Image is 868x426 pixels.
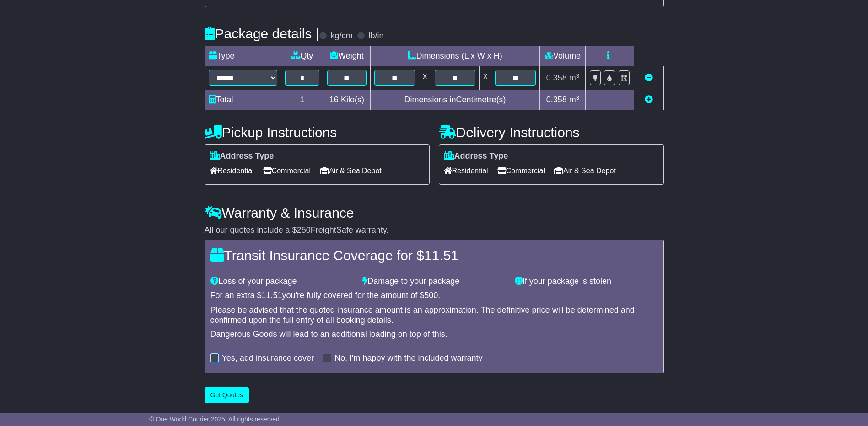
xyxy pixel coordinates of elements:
div: If your package is stolen [510,277,663,287]
td: Dimensions (L x W x H) [370,46,540,66]
h4: Package details | [205,26,319,41]
span: 500 [424,291,438,300]
label: No, I'm happy with the included warranty [334,353,483,363]
span: 11.51 [262,291,282,300]
span: Air & Sea Depot [554,164,616,178]
div: Loss of your package [206,277,358,287]
span: m [569,95,580,104]
td: Kilo(s) [323,90,371,110]
sup: 3 [576,72,580,79]
span: 0.358 [546,95,567,104]
span: © One World Courier 2025. All rights reserved. [149,415,281,423]
span: Air & Sea Depot [320,164,382,178]
button: Get Quotes [205,387,249,403]
h4: Transit Insurance Coverage for $ [210,248,658,263]
h4: Warranty & Insurance [205,205,664,220]
td: Total [205,90,281,110]
span: Residential [444,164,488,178]
label: kg/cm [330,31,352,41]
label: Address Type [210,151,274,161]
td: Volume [540,46,586,66]
div: All our quotes include a $ FreightSafe warranty. [205,225,664,235]
span: m [569,73,580,82]
td: x [480,66,491,90]
sup: 3 [576,94,580,101]
span: 250 [297,225,311,234]
a: Remove this item [645,73,653,82]
div: Dangerous Goods will lead to an additional loading on top of this. [210,330,658,340]
span: Commercial [263,164,311,178]
div: Please be advised that the quoted insurance amount is an approximation. The definitive price will... [210,305,658,325]
td: Qty [281,46,323,66]
span: Residential [210,164,254,178]
span: 11.51 [424,248,458,263]
a: Add new item [645,95,653,104]
span: Commercial [497,164,545,178]
label: Yes, add insurance cover [222,353,314,363]
td: 1 [281,90,323,110]
td: Weight [323,46,371,66]
td: Type [205,46,281,66]
span: 0.358 [546,73,567,82]
h4: Pickup Instructions [205,125,430,140]
div: For an extra $ you're fully covered for the amount of $ . [210,291,658,301]
td: Dimensions in Centimetre(s) [370,90,540,110]
h4: Delivery Instructions [439,125,664,140]
div: Damage to your package [358,277,510,287]
label: lb/in [368,31,383,41]
span: 16 [329,95,339,104]
td: x [419,66,431,90]
label: Address Type [444,151,508,161]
